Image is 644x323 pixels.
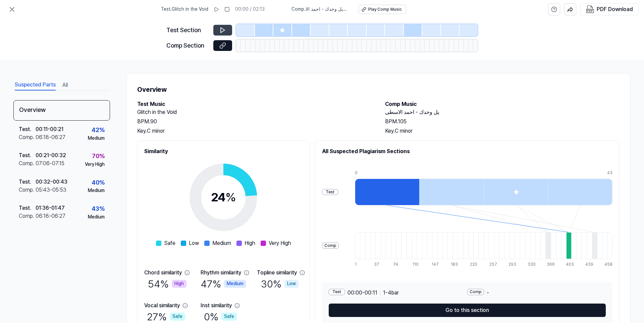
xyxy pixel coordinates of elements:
div: 00:00 / 02:13 [235,6,265,13]
div: Test . [19,178,36,186]
div: 06:18 - 06:27 [36,212,65,220]
div: Medium [224,280,246,288]
div: 00:11 - 00:21 [36,125,63,133]
div: Test . [19,125,36,133]
h2: Test Music [137,100,372,108]
button: All [62,80,68,90]
img: PDF Download [586,5,594,13]
div: 37 [374,262,379,267]
div: 330 [528,262,533,267]
div: 439 [585,262,590,267]
div: 0 [355,170,419,176]
div: 110 [413,262,418,267]
div: 00:21 - 00:32 [36,151,66,159]
button: PDF Download [585,4,634,15]
div: Medium [88,214,105,220]
span: Low [189,239,199,247]
div: 257 [489,262,494,267]
div: 147 [432,262,437,267]
div: Key. C minor [385,127,620,135]
div: Comp . [19,186,36,194]
div: Rhythm similarity [201,269,241,277]
div: 30 % [261,277,299,291]
div: Play Comp Music [368,7,402,12]
div: Overview [13,100,110,121]
h2: يل وحدك - احمد الاسطى [385,108,620,116]
div: PDF Download [597,5,633,14]
div: 183 [451,262,456,267]
span: 1 - 4 bar [383,289,399,297]
div: Safe [170,313,185,321]
img: share [567,6,573,12]
span: High [245,239,255,247]
div: 293 [508,262,514,267]
div: Vocal similarity [144,302,180,310]
div: Test . [19,204,36,212]
div: 24 [211,188,236,206]
span: Test . Glitch in the Void [161,6,208,13]
div: Comp . [19,212,36,220]
div: BPM. 105 [385,118,620,126]
div: Comp Section [166,41,209,51]
h2: All Suspected Plagiarism Sections [322,147,612,155]
div: Comp . [19,133,36,141]
div: 74 [393,262,398,267]
div: 43 % [92,204,105,214]
button: Suspected Parts [15,80,56,90]
div: Medium [88,135,105,142]
div: Test . [19,151,36,159]
div: 54 % [148,277,186,291]
div: Comp . [19,159,36,168]
div: - [467,289,606,297]
div: BPM. 90 [137,118,372,126]
div: Key. C minor [137,127,372,135]
div: Test [329,289,345,295]
button: help [548,3,560,15]
div: 70 % [92,151,105,161]
div: 458 [604,262,612,267]
span: Medium [212,239,231,247]
div: Low [284,280,299,288]
div: High [172,280,186,288]
div: Topline similarity [257,269,297,277]
div: Comp [322,243,339,249]
div: Medium [88,187,105,194]
button: Go to this section [329,304,606,317]
div: 47 % [201,277,246,291]
h1: Overview [137,84,620,95]
div: Safe [221,313,237,321]
span: 00:00 - 00:11 [347,289,377,297]
div: Very High [85,161,105,168]
div: 43 [607,170,612,176]
h2: Similarity [144,147,303,155]
div: 06:18 - 06:27 [36,133,65,141]
div: 366 [547,262,552,267]
div: 1 [355,262,360,267]
span: Very High [269,239,291,247]
svg: help [551,6,557,13]
div: 403 [566,262,571,267]
div: 00:32 - 00:43 [36,178,67,186]
h2: Glitch in the Void [137,108,372,116]
div: 40 % [92,178,105,188]
span: % [225,190,236,204]
span: Comp . يل وحدك - احمد الاسطى [291,6,351,13]
div: 01:36 - 01:47 [36,204,65,212]
div: Test [322,189,338,195]
div: 05:43 - 05:53 [36,186,66,194]
div: Inst similarity [201,302,232,310]
div: Chord similarity [144,269,182,277]
h2: Comp Music [385,100,620,108]
span: Safe [164,239,175,247]
div: 07:06 - 07:15 [36,159,64,168]
button: Play Comp Music [359,5,406,14]
div: Test Section [166,25,209,35]
div: 42 % [92,125,105,135]
div: Comp [467,289,484,295]
div: 220 [470,262,475,267]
